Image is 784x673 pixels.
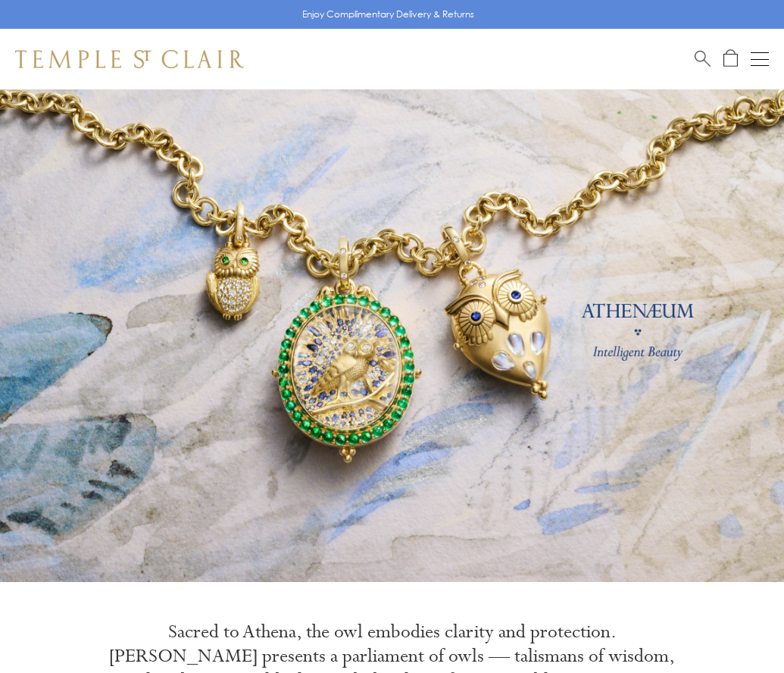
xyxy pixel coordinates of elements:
a: Search [695,49,711,68]
img: Temple St. Clair [15,50,244,68]
a: Open Shopping Bag [723,49,738,68]
button: Open navigation [751,50,769,68]
p: Enjoy Complimentary Delivery & Returns [302,7,474,22]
